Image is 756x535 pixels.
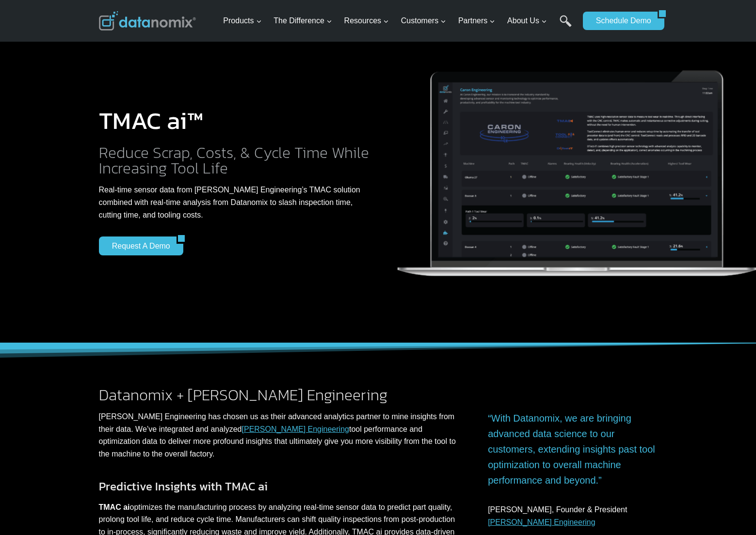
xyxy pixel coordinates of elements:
a: [PERSON_NAME] Engineering [488,518,595,526]
p: [PERSON_NAME], Founder & President [488,504,657,528]
h2: Reduce Scrap, Costs, & Cycle Time While Increasing Tool Life [99,145,370,176]
span: Customers [401,15,446,27]
span: About Us [507,15,547,27]
span: The Difference [273,15,332,27]
span: Resources [344,15,389,27]
strong: TMAC ai [99,503,130,511]
p: [PERSON_NAME] Engineering has chosen us as their advanced analytics partner to mine insights from... [99,410,461,460]
img: Datanomix [99,11,196,31]
h2: Datanomix + [PERSON_NAME] Engineering [99,387,461,403]
h1: TMAC ai™ [99,109,370,133]
h3: Predictive Insights with TMAC ai [99,478,461,495]
span: Products [223,15,261,27]
p: Real-time sensor data from [PERSON_NAME] Engineering’s TMAC solution combined with real-time anal... [99,184,370,221]
a: Request a Demo [99,236,177,255]
a: Schedule Demo [583,12,658,30]
span: “With Datanomix, we are bringing advanced data science to our customers, extending insights past ... [488,413,655,486]
span: Partners [458,15,495,27]
a: [PERSON_NAME] Engineering [242,425,349,433]
a: Search [560,15,572,37]
nav: Primary Navigation [219,5,578,37]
